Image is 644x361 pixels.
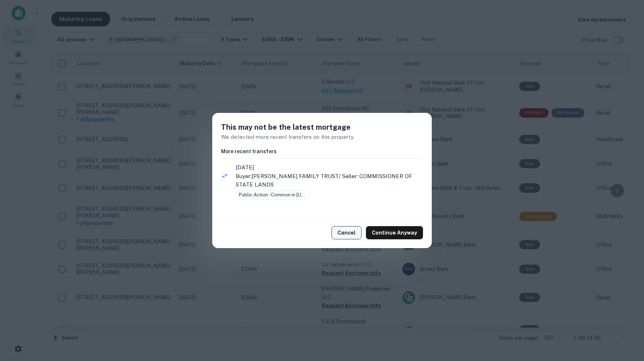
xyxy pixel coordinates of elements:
[236,191,309,199] div: Public Action - Common in Florida (Clerks Tax Deed or Tax Deeds or property sold for taxes.
[332,226,362,239] button: Cancel
[221,122,423,133] h5: This may not be the latest mortgage
[236,172,423,189] p: Buyer: [PERSON_NAME] FAMILY TRUST / Seller: COMMISSIONER OF STATE LANDS
[221,133,423,141] p: We detected more recent transfers on this property.
[236,191,308,199] span: Public Action - Common in [US_STATE] (Clerks Tax Deed or Tax Deeds or property sold for taxes.
[366,226,423,239] button: Continue Anyway
[236,163,423,172] span: [DATE]
[607,302,644,338] iframe: Chat Widget
[221,147,423,155] h6: More recent transfers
